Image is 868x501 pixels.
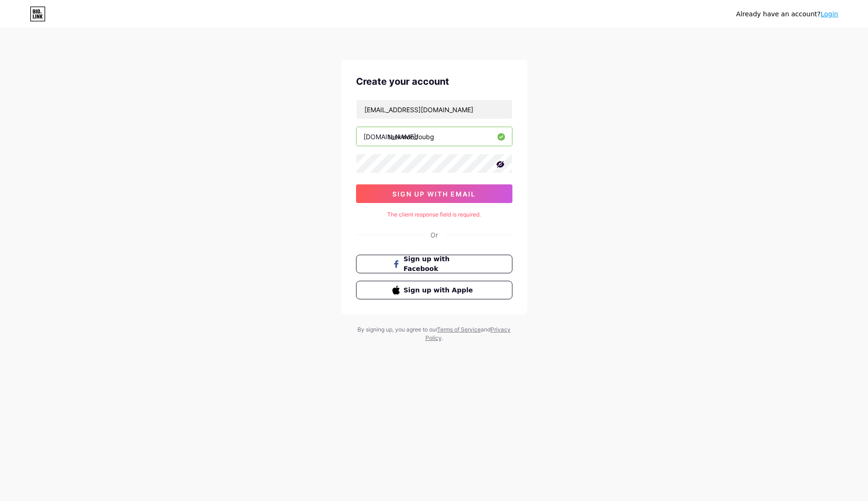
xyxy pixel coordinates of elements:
[736,9,838,19] div: Already have an account?
[392,190,476,198] span: sign up with email
[404,254,476,274] span: Sign up with Facebook
[355,325,513,342] div: By signing up, you agree to our and .
[431,230,438,240] div: Or
[356,281,512,299] button: Sign up with Apple
[356,184,512,203] button: sign up with email
[357,127,512,146] input: username
[363,132,418,142] div: [DOMAIN_NAME]/
[357,100,512,119] input: Email
[821,10,838,18] a: Login
[437,326,481,333] a: Terms of Service
[356,255,512,273] button: Sign up with Facebook
[356,210,512,219] div: The client response field is required.
[404,285,476,295] span: Sign up with Apple
[356,74,512,88] div: Create your account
